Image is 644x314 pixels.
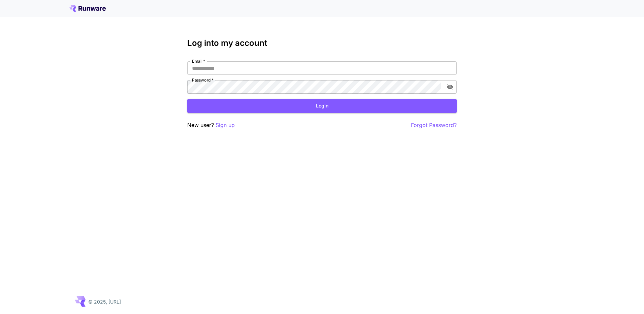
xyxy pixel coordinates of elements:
[192,58,205,64] label: Email
[187,121,235,129] p: New user?
[192,77,214,83] label: Password
[187,38,457,48] h3: Log into my account
[216,121,235,129] button: Sign up
[444,81,456,93] button: toggle password visibility
[187,99,457,113] button: Login
[88,298,121,305] p: © 2025, [URL]
[411,121,457,129] button: Forgot Password?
